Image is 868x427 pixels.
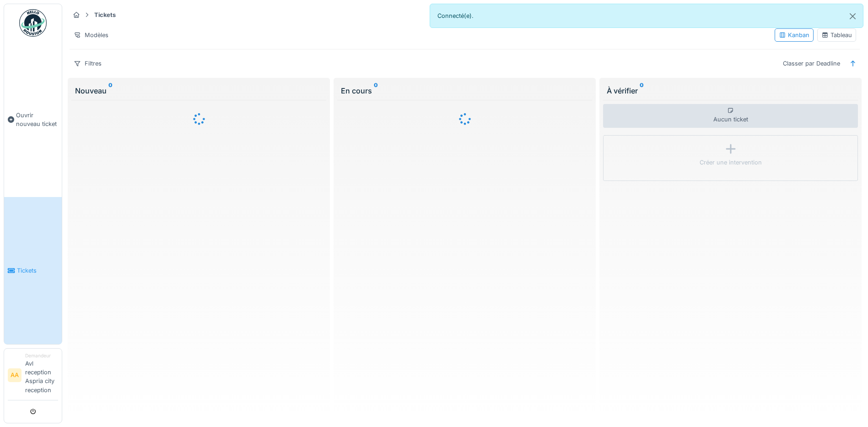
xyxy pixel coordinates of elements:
[4,42,62,197] a: Ouvrir nouveau ticket
[8,368,22,382] li: AA
[779,31,809,39] div: Kanban
[4,197,62,344] a: Tickets
[25,352,58,398] li: Avl reception Aspria city reception
[607,85,854,96] div: À vérifier
[842,4,863,28] button: Close
[91,11,119,19] strong: Tickets
[19,9,47,37] img: Badge_color-CXgf-gQk.svg
[70,28,113,42] div: Modèles
[16,111,58,128] span: Ouvrir nouveau ticket
[779,57,844,70] div: Classer par Deadline
[8,352,58,400] a: AA DemandeurAvl reception Aspria city reception
[70,57,106,70] div: Filtres
[603,104,858,128] div: Aucun ticket
[341,85,588,96] div: En cours
[430,4,864,28] div: Connecté(e).
[821,31,852,39] div: Tableau
[640,85,644,96] sup: 0
[374,85,378,96] sup: 0
[108,85,113,96] sup: 0
[75,85,323,96] div: Nouveau
[700,158,762,167] div: Créer une intervention
[25,352,58,359] div: Demandeur
[17,266,58,275] span: Tickets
